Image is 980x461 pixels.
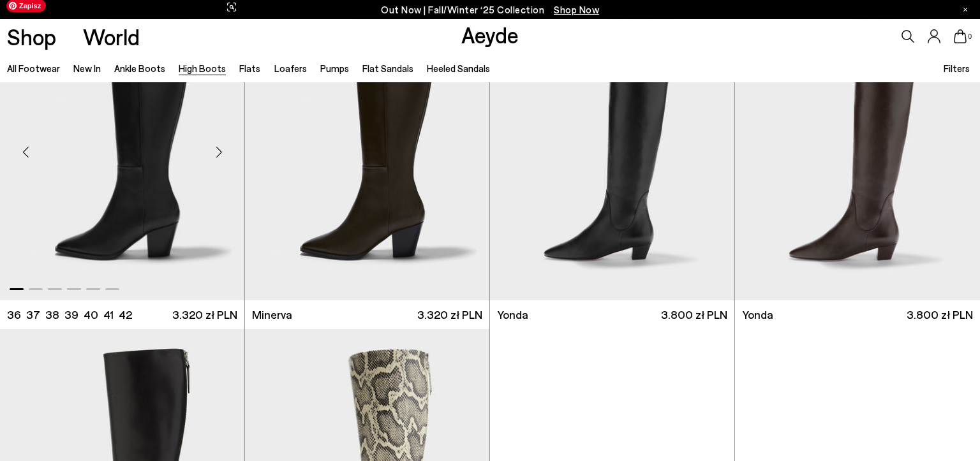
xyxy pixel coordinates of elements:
span: 3.320 zł PLN [172,307,237,323]
p: Out Now | Fall/Winter ‘25 Collection [381,2,599,18]
li: 38 [45,307,59,323]
a: Yonda 3.800 zł PLN [735,300,980,329]
span: Minerva [252,307,292,323]
a: Ankle Boots [114,62,165,74]
a: Yonda 3.800 zł PLN [490,300,734,329]
ul: variant [7,307,128,323]
a: New In [73,62,101,74]
a: Heeled Sandals [427,62,490,74]
a: Aeyde [461,21,519,48]
li: 39 [64,307,78,323]
a: Minerva 3.320 zł PLN [245,300,489,329]
li: 40 [84,307,98,323]
a: High Boots [179,62,226,74]
a: Pumps [320,62,349,74]
span: 3.320 zł PLN [417,307,482,323]
a: World [83,26,140,48]
a: Flats [239,62,260,74]
span: Yonda [742,307,773,323]
span: 3.800 zł PLN [661,307,727,323]
li: 42 [119,307,132,323]
div: Next slide [200,133,238,171]
span: Navigate to /collections/new-in [554,4,599,15]
li: 41 [103,307,114,323]
span: Yonda [497,307,528,323]
a: Flat Sandals [362,62,413,74]
span: Filters [944,62,970,74]
li: 36 [7,307,21,323]
div: Previous slide [6,133,45,171]
a: 0 [954,29,967,43]
li: 37 [26,307,40,323]
a: Loafers [274,62,307,74]
span: 0 [967,33,973,40]
span: 3.800 zł PLN [907,307,973,323]
a: Shop [7,26,56,48]
a: All Footwear [7,62,60,74]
